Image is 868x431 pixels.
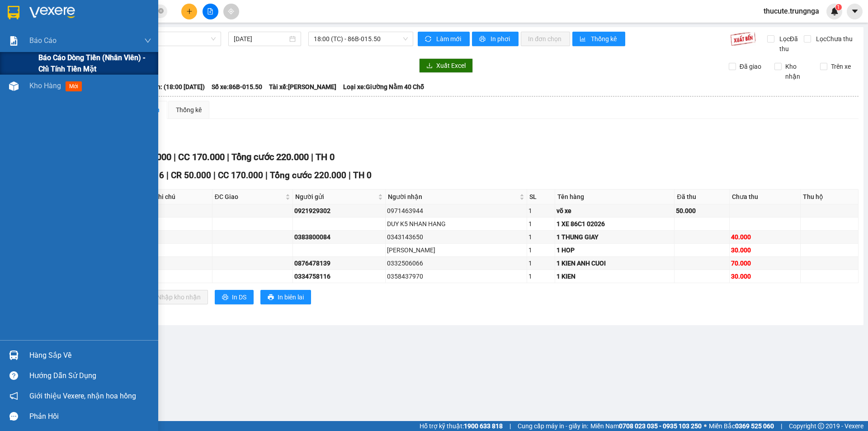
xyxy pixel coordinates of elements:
span: caret-down [851,7,859,15]
span: Kho nhận [782,62,813,81]
span: Loại xe: Giường Nằm 40 Chỗ [343,82,424,92]
div: 0876478139 [294,258,384,268]
img: solution-icon [9,36,19,46]
button: In đơn chọn [521,32,570,46]
span: printer [479,36,487,43]
span: ĐC Giao [215,192,283,202]
th: Tên hàng [555,189,675,204]
button: printerIn DS [215,290,254,304]
div: Phản hồi [29,410,151,423]
div: 1 KIEN ANH CUOI [557,258,673,268]
div: 1 HOP [557,245,673,255]
div: 1 XE 86C1 02026 [557,219,673,229]
span: close-circle [158,8,164,14]
div: 1 THUNG GIAY [557,232,673,242]
span: Người gửi [295,192,376,202]
div: 0383800084 [294,232,384,242]
img: logo-vxr [8,6,19,19]
span: | [174,152,176,162]
span: Giới thiệu Vexere, nhận hoa hồng [29,390,136,402]
strong: 0708 023 035 - 0935 103 250 [619,422,702,430]
th: Ghi chú [151,189,212,204]
span: | [227,152,229,162]
span: | [166,170,169,180]
sup: 1 [835,4,842,10]
span: TH 0 [353,170,372,180]
span: copyright [818,423,824,429]
th: Chưa thu [730,189,801,204]
span: Số xe: 86B-015.50 [212,82,262,92]
div: Thống kê [176,105,202,115]
span: Chuyến: (18:00 [DATE]) [139,82,205,92]
button: plus [181,4,197,19]
span: In phơi [491,34,511,44]
div: 1 [528,271,553,281]
img: warehouse-icon [9,81,19,91]
span: Xuất Excel [436,61,466,71]
span: notification [9,392,18,400]
div: 0334758116 [294,271,384,281]
span: close-circle [158,7,164,16]
span: In biên lai [278,292,304,302]
span: Miền Nam [590,421,702,431]
span: Làm mới [436,34,462,44]
input: 14/09/2025 [234,34,288,44]
span: down [144,37,151,44]
span: printer [268,294,274,301]
span: | [349,170,351,180]
img: warehouse-icon [9,350,19,360]
div: 1 [528,245,553,255]
div: 1 [528,219,553,229]
div: võ xe [557,206,673,216]
div: 40.000 [731,232,799,242]
span: file-add [207,8,213,14]
span: Người nhận [388,192,518,202]
th: Đã thu [675,189,729,204]
button: bar-chartThống kê [572,32,625,46]
span: thucute.trungnga [756,5,826,17]
span: Lọc Chưa thu [812,34,854,44]
span: Báo cáo [29,35,57,46]
span: | [509,421,511,431]
span: | [265,170,268,180]
div: 50.000 [676,206,727,216]
div: 70.000 [731,258,799,268]
span: SL 6 [147,170,164,180]
div: 1 [528,258,553,268]
div: DUY K5 NHAN HANG [387,219,525,229]
button: file-add [203,4,218,19]
span: bar-chart [580,36,587,43]
div: Hướng dẫn sử dụng [29,369,151,383]
span: download [426,62,433,70]
div: 0971463944 [387,206,525,216]
div: 0921929302 [294,206,384,216]
span: Trên xe [827,62,854,71]
span: aim [228,8,234,14]
div: 0343143650 [387,232,525,242]
div: 0358437970 [387,271,525,281]
button: caret-down [847,4,863,19]
span: Đã giao [736,62,765,71]
span: Cung cấp máy in - giấy in: [518,421,588,431]
div: [PERSON_NAME] [387,245,525,255]
span: 18:00 (TC) - 86B-015.50 [314,32,408,46]
span: Hỗ trợ kỹ thuật: [420,421,503,431]
button: aim [223,4,239,19]
span: | [213,170,216,180]
th: Thu hộ [801,189,859,204]
span: CC 170.000 [178,152,225,162]
span: Lọc Đã thu [776,34,804,54]
span: | [311,152,313,162]
span: message [9,412,18,421]
span: Báo cáo dòng tiền (nhân viên) - chỉ tính tiền mặt [38,52,151,75]
div: 30.000 [731,271,799,281]
span: Tổng cước 220.000 [231,152,309,162]
div: Hàng sắp về [29,349,151,362]
img: 9k= [730,32,756,46]
div: 30.000 [731,245,799,255]
span: Thống kê [591,34,618,44]
span: question-circle [9,371,18,380]
img: icon-new-feature [830,7,839,15]
span: Miền Bắc [709,421,774,431]
span: mới [66,81,82,91]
